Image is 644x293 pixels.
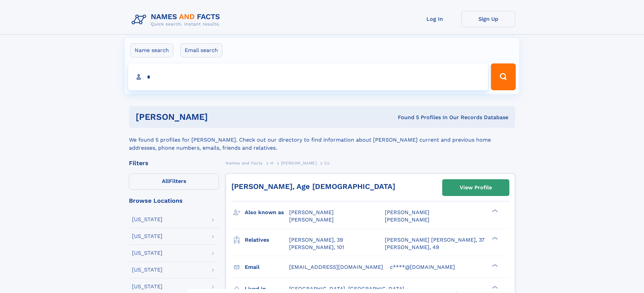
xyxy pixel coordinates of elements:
[129,11,226,29] img: Logo Names and Facts
[162,178,169,184] span: All
[385,216,429,223] span: [PERSON_NAME]
[289,209,334,215] span: [PERSON_NAME]
[408,11,461,27] a: Log In
[289,264,383,270] span: [EMAIL_ADDRESS][DOMAIN_NAME]
[281,159,317,167] a: [PERSON_NAME]
[132,217,163,222] div: [US_STATE]
[289,236,343,244] a: [PERSON_NAME], 39
[270,159,274,167] a: H
[385,244,439,251] a: [PERSON_NAME], 49
[491,285,499,289] div: ❯
[129,128,515,152] div: We found 5 profiles for [PERSON_NAME]. Check out our directory to find information about [PERSON_...
[491,263,499,267] div: ❯
[180,43,222,57] label: Email search
[461,11,515,27] a: Sign Up
[245,261,289,273] h3: Email
[245,234,289,246] h3: Relatives
[132,234,163,239] div: [US_STATE]
[132,250,163,256] div: [US_STATE]
[289,244,344,251] a: [PERSON_NAME], 101
[132,267,163,273] div: [US_STATE]
[128,63,488,90] input: search input
[443,180,509,196] a: View Profile
[130,43,173,57] label: Name search
[385,236,485,244] a: [PERSON_NAME] [PERSON_NAME], 37
[226,159,263,167] a: Names and Facts
[460,180,492,195] div: View Profile
[324,161,330,165] span: Cc
[132,284,163,289] div: [US_STATE]
[491,209,499,213] div: ❯
[491,63,516,90] button: Search Button
[245,207,289,218] h3: Also known as
[303,114,508,121] div: Found 5 Profiles In Our Records Database
[129,160,219,166] div: Filters
[231,182,395,191] a: [PERSON_NAME], Age [DEMOGRAPHIC_DATA]
[129,174,219,190] label: Filters
[281,161,317,165] span: [PERSON_NAME]
[136,113,303,121] h1: [PERSON_NAME]
[129,198,219,204] div: Browse Locations
[289,286,404,292] span: [GEOGRAPHIC_DATA], [GEOGRAPHIC_DATA]
[491,236,499,240] div: ❯
[385,209,429,215] span: [PERSON_NAME]
[289,216,334,223] span: [PERSON_NAME]
[270,161,274,165] span: H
